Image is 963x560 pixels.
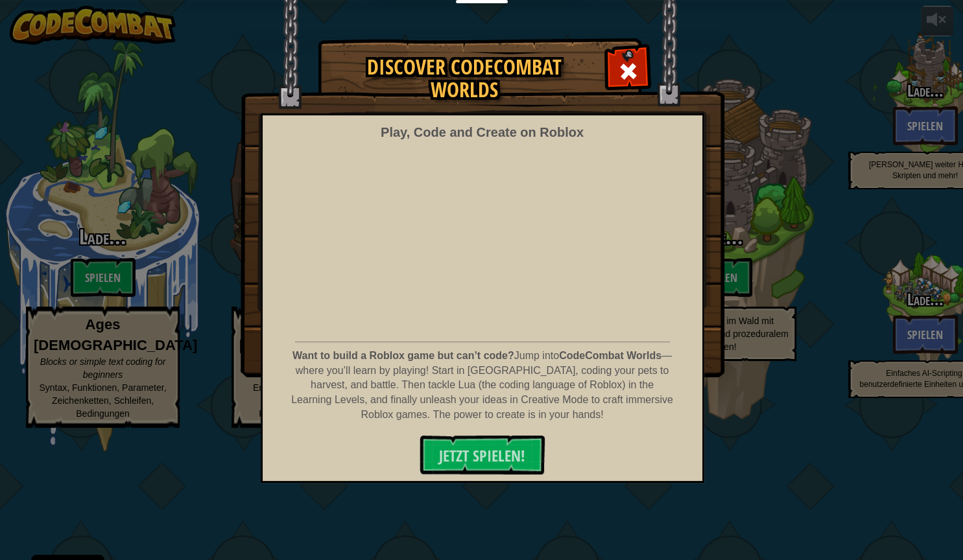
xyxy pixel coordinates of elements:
[559,350,661,361] strong: CodeCombat Worlds
[439,445,525,466] span: JETZT SPIELEN!
[331,56,597,101] h1: Discover CodeCombat Worlds
[292,350,514,361] strong: Want to build a Roblox game but can’t code?
[420,436,545,474] button: JETZT SPIELEN!
[290,349,674,423] p: Jump into — where you’ll learn by playing! Start in [GEOGRAPHIC_DATA], coding your pets to harves...
[381,123,584,142] div: Play, Code and Create on Roblox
